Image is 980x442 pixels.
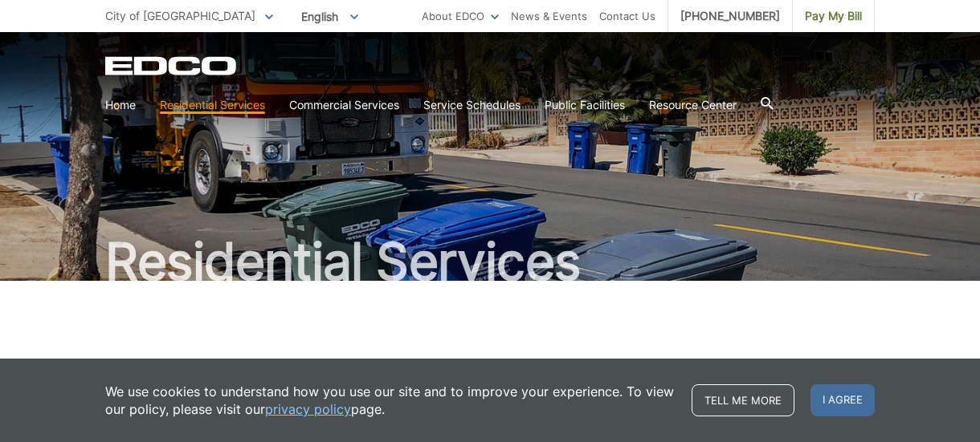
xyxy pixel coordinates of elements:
[692,384,794,416] a: Tell me more
[265,400,351,418] a: privacy policy
[422,7,499,25] a: About EDCO
[105,236,875,287] h2: Residential Services
[105,96,136,114] a: Home
[105,383,676,418] p: We use cookies to understand how you use our site and to improve your experience. To view our pol...
[545,96,625,114] a: Public Facilities
[105,9,255,22] span: City of [GEOGRAPHIC_DATA]
[649,96,737,114] a: Resource Center
[805,7,862,25] span: Pay My Bill
[511,7,587,25] a: News & Events
[289,3,370,30] span: English
[160,96,265,114] a: Residential Services
[105,56,239,75] a: EDCD logo. Return to the homepage.
[599,7,655,25] a: Contact Us
[289,96,399,114] a: Commercial Services
[423,96,521,114] a: Service Schedules
[811,384,875,416] span: I agree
